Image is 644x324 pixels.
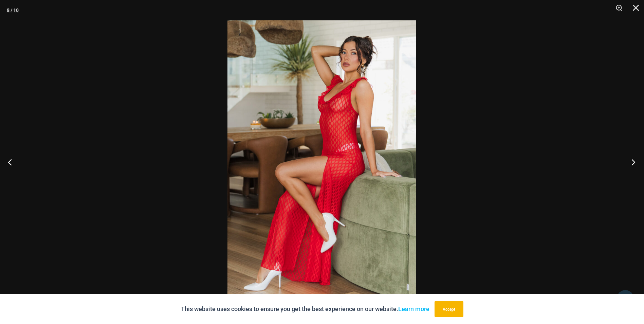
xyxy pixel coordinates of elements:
[619,145,644,179] button: Next
[435,301,463,317] button: Accept
[227,20,416,304] img: Sometimes Red 587 Dress 08
[181,304,429,314] p: This website uses cookies to ensure you get the best experience on our website.
[7,5,19,15] div: 8 / 10
[398,305,429,312] a: Learn more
